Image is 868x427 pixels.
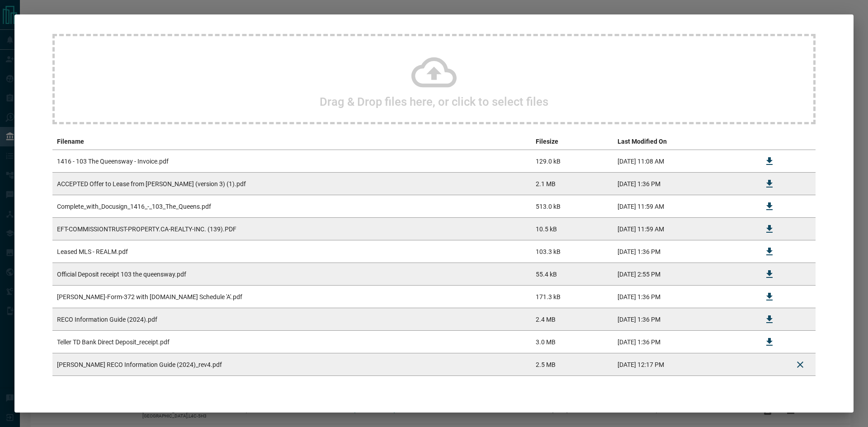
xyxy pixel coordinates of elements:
td: RECO Information Guide (2024).pdf [52,308,531,331]
td: 3.0 MB [531,331,613,353]
td: [DATE] 1:36 PM [613,173,754,195]
td: [DATE] 12:17 PM [613,353,754,376]
button: Download [759,331,780,353]
th: Filesize [531,133,613,150]
td: 1416 - 103 The Queensway - Invoice.pdf [52,150,531,173]
th: download action column [754,133,785,150]
td: 10.5 kB [531,218,613,240]
button: Download [759,309,780,330]
td: ACCEPTED Offer to Lease from [PERSON_NAME] (version 3) (1).pdf [52,173,531,195]
button: Download [759,263,780,285]
td: EFT-COMMISSIONTRUST-PROPERTY.CA-REALTY-INC. (139).PDF [52,218,531,240]
td: [DATE] 2:55 PM [613,263,754,286]
td: [PERSON_NAME]-Form-372 with [DOMAIN_NAME] Schedule 'A'.pdf [52,286,531,308]
td: [DATE] 11:59 AM [613,218,754,240]
td: 129.0 kB [531,150,613,173]
button: Download [759,173,780,195]
td: 171.3 kB [531,286,613,308]
td: [PERSON_NAME] RECO Information Guide (2024)_rev4.pdf [52,353,531,376]
td: 2.4 MB [531,308,613,331]
button: Download [759,241,780,263]
h2: Drag & Drop files here, or click to select files [320,95,548,108]
button: Download [759,150,780,172]
td: 2.1 MB [531,173,613,195]
button: Download [759,196,780,217]
td: Leased MLS - REALM.pdf [52,240,531,263]
td: 2.5 MB [531,353,613,376]
td: [DATE] 11:59 AM [613,195,754,218]
td: [DATE] 1:36 PM [613,331,754,353]
td: [DATE] 1:36 PM [613,240,754,263]
td: [DATE] 11:08 AM [613,150,754,173]
td: 103.3 kB [531,240,613,263]
th: Last Modified On [613,133,754,150]
td: Teller TD Bank Direct Deposit_receipt.pdf [52,331,531,353]
button: Download [759,286,780,308]
td: [DATE] 1:36 PM [613,308,754,331]
td: [DATE] 1:36 PM [613,286,754,308]
th: Filename [52,133,531,150]
td: Complete_with_Docusign_1416_-_103_The_Queens.pdf [52,195,531,218]
button: Download [759,218,780,240]
th: delete file action column [785,133,816,150]
td: 513.0 kB [531,195,613,218]
button: Delete [789,354,811,375]
div: Drag & Drop files here, or click to select files [52,34,816,124]
td: Official Deposit receipt 103 the queensway.pdf [52,263,531,286]
td: 55.4 kB [531,263,613,286]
